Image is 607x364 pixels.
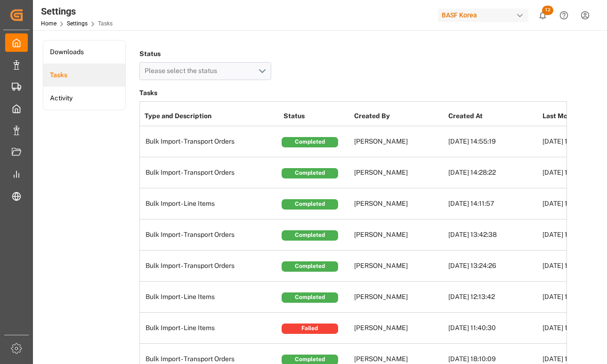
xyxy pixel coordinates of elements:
[140,219,281,251] td: Bulk Import - Transport Orders
[282,324,338,334] div: Failed
[438,8,528,22] div: BASF Korea
[352,313,446,344] td: [PERSON_NAME]
[352,106,446,126] th: Created By
[446,219,540,251] td: [DATE] 13:42:38
[139,87,567,100] h3: Tasks
[446,313,540,344] td: [DATE] 11:40:30
[352,219,446,251] td: [PERSON_NAME]
[352,251,446,282] td: [PERSON_NAME]
[446,126,540,157] td: [DATE] 14:55:19
[352,157,446,188] td: [PERSON_NAME]
[282,199,338,210] div: Completed
[139,47,271,60] h4: Status
[352,282,446,313] td: [PERSON_NAME]
[43,64,125,87] a: Tasks
[446,282,540,313] td: [DATE] 12:13:42
[446,157,540,188] td: [DATE] 14:28:22
[282,137,338,147] div: Completed
[282,168,338,178] div: Completed
[140,106,281,126] th: Type and Description
[438,6,532,24] button: BASF Korea
[281,106,352,126] th: Status
[446,106,540,126] th: Created At
[446,251,540,282] td: [DATE] 13:24:26
[553,5,575,26] button: Help Center
[140,251,281,282] td: Bulk Import - Transport Orders
[140,188,281,219] td: Bulk Import - Line Items
[140,282,281,313] td: Bulk Import - Line Items
[282,261,338,272] div: Completed
[446,188,540,219] td: [DATE] 14:11:57
[140,157,281,188] td: Bulk Import - Transport Orders
[352,188,446,219] td: [PERSON_NAME]
[140,126,281,157] td: Bulk Import - Transport Orders
[282,292,338,303] div: Completed
[145,67,222,74] span: Please select the status
[532,5,553,26] button: show 12 new notifications
[140,313,281,344] td: Bulk Import - Line Items
[282,230,338,241] div: Completed
[542,6,553,15] span: 12
[41,4,113,18] div: Settings
[352,126,446,157] td: [PERSON_NAME]
[43,87,125,110] a: Activity
[43,40,125,64] a: Downloads
[139,62,271,80] button: open menu
[41,20,57,27] a: Home
[67,20,88,27] a: Settings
